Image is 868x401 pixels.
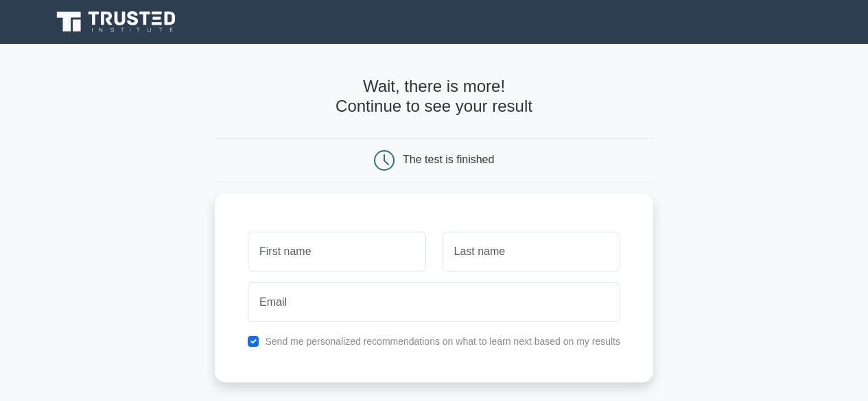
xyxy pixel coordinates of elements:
[248,232,425,271] input: First name
[215,77,653,117] h4: Wait, there is more! Continue to see your result
[248,282,620,322] input: Email
[403,154,494,165] div: The test is finished
[443,232,620,271] input: Last name
[265,336,620,347] label: Send me personalized recommendations on what to learn next based on my results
